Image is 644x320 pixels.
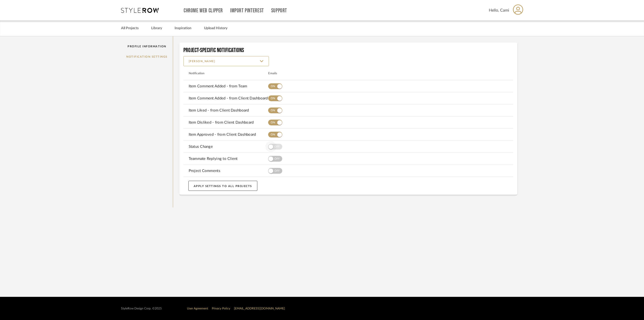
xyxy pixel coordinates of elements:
[183,120,268,125] td: Item Disliked - from Client Dashboard
[234,307,285,310] a: [EMAIL_ADDRESS][DOMAIN_NAME]
[187,307,208,310] a: User Agreement
[175,25,191,32] a: Inspiration
[183,144,268,149] td: Status Change
[183,132,268,137] td: Item Approved - from Client Dashboard
[204,25,227,32] a: Upload History
[183,168,268,173] td: Project Comments
[183,47,513,54] h4: Project-Specific Notifications
[183,108,268,113] td: Item Liked - from Client Dashboard
[151,25,162,32] a: Library
[183,56,269,66] input: SELECT A PROJECT TO MANAGE NOTIFICATIONS
[183,70,268,76] th: Notification
[268,70,354,76] th: Emails
[184,9,223,13] a: Chrome Web Clipper
[183,156,268,161] td: Teammate Replying to Client
[183,84,268,89] td: Item Comment Added - from Team
[489,7,509,13] span: Hello, Cami
[230,9,264,13] a: Import Pinterest
[121,307,162,310] div: StyleRow Design Corp. ©2025
[188,181,257,191] button: APPLY SETTINGS TO ALL PROJECTS
[121,41,173,52] a: Profile Information
[212,307,230,310] a: Privacy Policy
[271,9,287,13] a: Support
[121,25,139,32] a: All Projects
[183,96,268,101] td: Item Comment Added - from Client Dashboard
